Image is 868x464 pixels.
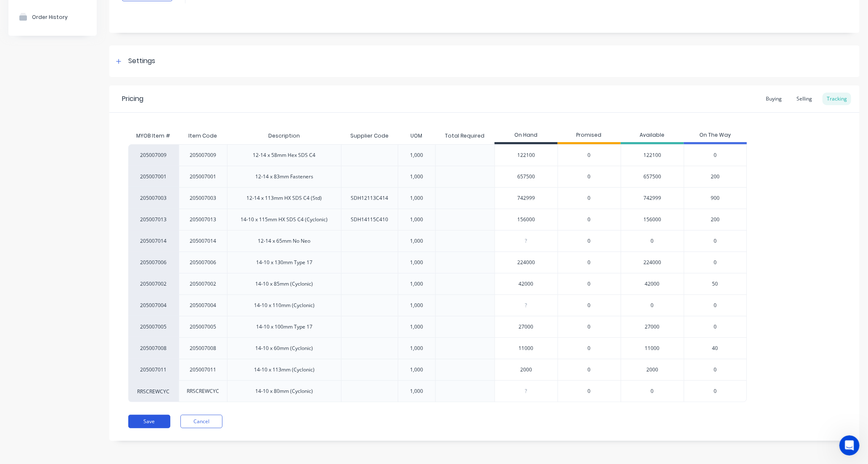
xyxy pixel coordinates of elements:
[128,294,179,316] div: 205007004
[190,237,217,245] div: 205007014
[839,435,860,456] iframe: Intercom live chat
[711,194,720,202] span: 900
[410,173,423,180] div: 1,000
[410,366,423,374] div: 1,000
[495,166,558,187] div: 657500
[495,209,558,230] div: 156000
[8,6,97,27] button: Order History
[351,194,388,202] div: SDH12113C414
[128,415,170,428] button: Save
[410,237,423,245] div: 1,000
[410,302,423,309] div: 1,000
[714,302,717,309] span: 0
[621,144,684,166] div: 122100
[621,337,684,359] div: 11000
[588,216,591,223] span: 0
[351,216,388,223] div: SDH14115C410
[714,323,717,331] span: 0
[128,359,179,380] div: 205007011
[588,387,591,395] span: 0
[410,280,423,288] div: 1,000
[495,188,558,209] div: 742999
[621,294,684,316] div: 0
[711,173,720,180] span: 200
[410,194,423,202] div: 1,000
[792,93,816,105] div: Selling
[410,259,423,266] div: 1,000
[588,194,591,202] span: 0
[495,381,558,402] div: ?
[684,127,747,144] div: On The Way
[495,252,558,273] div: 224000
[588,259,591,266] span: 0
[128,166,179,187] div: 205007001
[711,216,720,223] span: 200
[256,323,312,331] div: 14-10 x 100mm Type 17
[190,173,217,180] div: 205007001
[190,151,217,159] div: 205007009
[495,273,558,294] div: 42000
[247,194,322,202] div: 12-14 x 113mm HX SDS C4 (Std)
[182,125,224,146] div: Item Code
[621,359,684,380] div: 2000
[262,125,307,146] div: Description
[128,316,179,337] div: 205007005
[410,345,423,352] div: 1,000
[410,387,423,395] div: 1,000
[256,259,312,266] div: 14-10 x 130mm Type 17
[253,151,316,159] div: 12-14 x 58mm Hex SDS C4
[495,145,558,166] div: 122100
[128,144,179,166] div: 205007009
[558,127,621,144] div: Promised
[588,302,591,309] span: 0
[254,302,315,309] div: 14-10 x 110mm (Cyclonic)
[256,345,313,352] div: 14-10 x 60mm (Cyclonic)
[621,187,684,209] div: 742999
[621,127,684,144] div: Available
[621,316,684,337] div: 27000
[258,237,311,245] div: 12-14 x 65mm No Neo
[180,415,222,428] button: Cancel
[190,323,217,331] div: 205007005
[256,280,313,288] div: 14-10 x 85mm (Cyclonic)
[190,216,217,223] div: 205007013
[190,345,217,352] div: 205007008
[588,280,591,288] span: 0
[404,125,429,146] div: UOM
[495,231,558,252] div: ?
[714,237,717,245] span: 0
[714,151,717,159] span: 0
[187,387,220,395] div: RRSCREWCYC
[495,127,558,144] div: On Hand
[621,166,684,187] div: 657500
[128,209,179,230] div: 205007013
[762,93,786,105] div: Buying
[621,252,684,273] div: 224000
[255,173,313,180] div: 12-14 x 83mm Fasteners
[823,93,851,105] div: Tracking
[495,295,558,316] div: ?
[588,366,591,374] span: 0
[128,380,179,402] div: RRSCREWCYC
[410,151,423,159] div: 1,000
[588,173,591,180] span: 0
[621,273,684,294] div: 42000
[128,337,179,359] div: 205007008
[712,345,718,352] span: 40
[588,323,591,331] span: 0
[588,345,591,352] span: 0
[190,280,217,288] div: 205007002
[32,14,68,20] div: Order History
[256,387,313,395] div: 14-10 x 80mm (Cyclonic)
[621,230,684,252] div: 0
[712,280,718,288] span: 50
[621,209,684,230] div: 156000
[128,56,155,66] div: Settings
[588,237,591,245] span: 0
[190,302,217,309] div: 205007004
[344,125,395,146] div: Supplier Code
[128,252,179,273] div: 205007006
[714,366,717,374] span: 0
[128,273,179,294] div: 205007002
[495,338,558,359] div: 11000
